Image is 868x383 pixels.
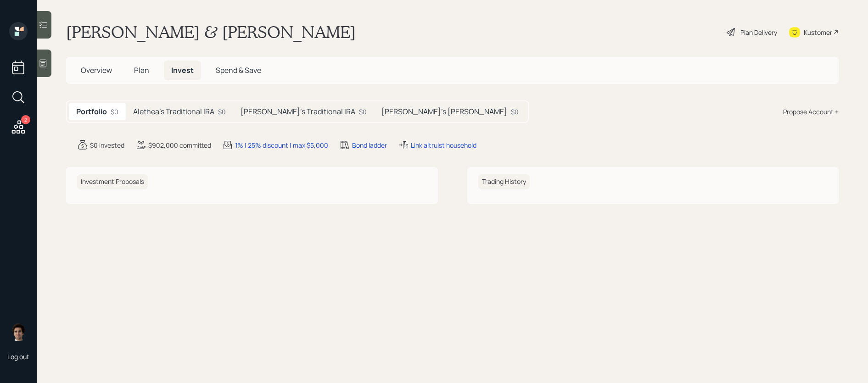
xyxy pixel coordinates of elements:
div: $0 [511,107,519,117]
h1: [PERSON_NAME] & [PERSON_NAME] [66,22,356,42]
h6: Investment Proposals [77,174,148,189]
span: Plan [134,65,149,75]
span: Overview [81,65,112,75]
h6: Trading History [478,174,530,189]
div: 1% | 25% discount | max $5,000 [235,140,328,150]
h5: Alethea's Traditional IRA [133,107,214,116]
div: Kustomer [804,28,832,37]
img: harrison-schaefer-headshot-2.png [9,323,28,341]
span: Spend & Save [216,65,261,75]
div: $0 [218,107,226,117]
div: $0 invested [90,140,124,150]
div: 2 [21,115,30,124]
h5: Portfolio [76,107,107,116]
div: Link altruist household [411,140,476,150]
div: $0 [359,107,367,117]
div: Plan Delivery [740,28,777,37]
h5: [PERSON_NAME]'s [PERSON_NAME] [381,107,507,116]
h5: [PERSON_NAME]'s Traditional IRA [241,107,355,116]
div: $0 [111,107,118,117]
div: Log out [7,352,29,361]
div: $902,000 committed [148,140,211,150]
span: Invest [171,65,194,75]
div: Bond ladder [352,140,387,150]
div: Propose Account + [783,107,839,117]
